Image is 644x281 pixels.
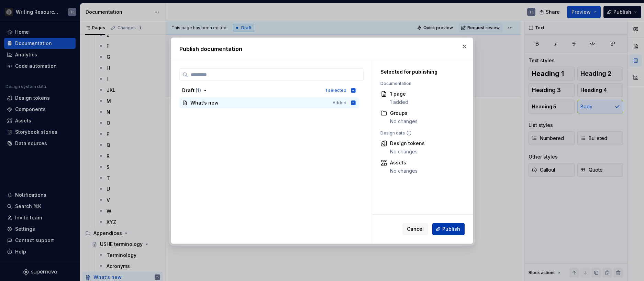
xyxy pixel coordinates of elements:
[390,148,425,155] div: No changes
[390,90,408,97] div: 1 page
[390,99,408,106] div: 1 added
[390,118,418,125] div: No changes
[442,226,460,233] span: Publish
[333,100,346,106] span: Added
[196,87,201,93] span: ( 1 )
[179,85,359,96] button: Draft (1)1 selected
[390,159,418,166] div: Assets
[390,140,425,147] div: Design tokens
[390,110,418,117] div: Groups
[432,223,465,235] button: Publish
[407,226,424,233] span: Cancel
[182,87,201,94] div: Draft
[190,99,219,106] span: What’s new
[179,45,465,53] h2: Publish documentation
[380,68,457,75] div: Selected for publishing
[380,81,457,86] div: Documentation
[325,88,346,93] div: 1 selected
[390,167,418,174] div: No changes
[380,130,457,136] div: Design data
[402,223,428,235] button: Cancel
